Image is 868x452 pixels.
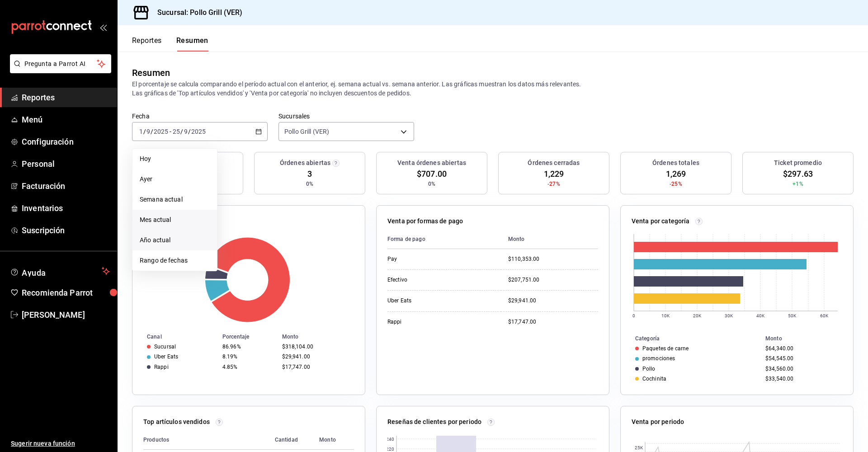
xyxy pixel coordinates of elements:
span: 3 [307,168,312,180]
div: Cochinita [642,376,666,382]
span: Sugerir nueva función [11,439,110,448]
text: 20K [693,313,702,318]
span: -27% [547,180,560,188]
span: Ayuda [22,266,98,277]
span: - [170,128,171,135]
input: -- [139,128,143,135]
div: $110,353.00 [508,255,598,263]
input: -- [184,128,188,135]
div: Uber Eats [154,353,178,360]
h3: Órdenes abiertas [280,158,330,168]
span: Mes actual [140,215,210,225]
h3: Órdenes cerradas [528,158,580,168]
text: 60K [820,313,829,318]
input: -- [172,128,180,135]
div: Resumen [132,66,170,80]
span: Pollo Grill (VER) [284,127,329,136]
span: $707.00 [417,168,447,180]
div: $33,540.00 [765,376,839,382]
span: / [143,128,146,135]
div: $318,104.00 [282,344,350,350]
span: +1% [793,180,803,188]
h3: Venta órdenes abiertas [397,158,466,168]
th: Canal [132,332,219,342]
text: 220 [386,447,394,452]
button: open_drawer_menu [99,24,107,31]
div: Efectivo [387,276,478,284]
div: $17,747.00 [508,318,598,326]
span: / [188,128,191,135]
div: Rappi [387,318,478,326]
div: $54,545.00 [765,355,839,362]
a: Pregunta a Parrot AI [6,66,111,75]
p: Reseñas de clientes por periodo [387,417,481,427]
button: Resumen [176,36,208,52]
div: Pollo [642,366,656,372]
span: Menú [22,113,110,126]
h3: Sucursal: Pollo Grill (VER) [150,7,243,18]
div: $64,340.00 [765,345,839,352]
span: 1,269 [666,168,686,180]
div: 8.19% [222,353,275,360]
span: [PERSON_NAME] [22,309,110,321]
span: 0% [428,180,435,188]
div: $34,560.00 [765,366,839,372]
span: Ayer [140,174,210,184]
span: / [180,128,183,135]
p: Venta por categoría [632,217,690,226]
span: -25% [670,180,682,188]
text: 0 [632,313,635,318]
th: Categoría [621,334,762,344]
div: Sucursal [154,344,176,350]
span: 1,229 [544,168,564,180]
div: $29,941.00 [508,297,598,305]
div: 4.85% [222,364,275,370]
th: Monto [312,430,354,450]
div: Rappi [154,364,169,370]
div: $29,941.00 [282,353,350,360]
button: Pregunta a Parrot AI [10,54,111,73]
div: Uber Eats [387,297,478,305]
th: Cantidad [268,430,312,450]
button: Reportes [132,36,162,52]
p: El porcentaje se calcula comparando el período actual con el anterior, ej. semana actual vs. sema... [132,80,854,98]
span: / [151,128,153,135]
text: 40K [756,313,765,318]
th: Porcentaje [219,332,278,342]
p: Venta por periodo [632,417,684,427]
th: Monto [762,334,853,344]
span: Hoy [140,154,210,164]
span: Reportes [22,91,110,104]
input: ---- [153,128,169,135]
div: $17,747.00 [282,364,350,370]
div: 86.96% [222,344,275,350]
text: 25K [635,445,643,450]
span: Pregunta a Parrot AI [24,59,97,69]
label: Fecha [132,113,268,119]
div: promociones [642,355,675,362]
span: Inventarios [22,202,110,214]
text: 50K [788,313,797,318]
text: 240 [386,437,394,442]
label: Sucursales [278,113,414,119]
p: Venta por formas de pago [387,217,463,226]
span: Recomienda Parrot [22,287,110,299]
input: ---- [191,128,206,135]
span: Configuración [22,136,110,148]
span: Semana actual [140,195,210,204]
input: -- [146,128,151,135]
span: Rango de fechas [140,256,210,265]
span: Suscripción [22,224,110,236]
span: $297.63 [783,168,813,180]
th: Monto [278,332,365,342]
span: Facturación [22,180,110,192]
div: Paquetes de carne [642,345,689,352]
p: Top artículos vendidos [143,417,210,427]
div: navigation tabs [132,36,208,52]
text: 30K [725,313,733,318]
th: Forma de pago [387,230,501,249]
h3: Órdenes totales [652,158,699,168]
th: Productos [143,430,268,450]
div: $207,751.00 [508,276,598,284]
span: 0% [306,180,313,188]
